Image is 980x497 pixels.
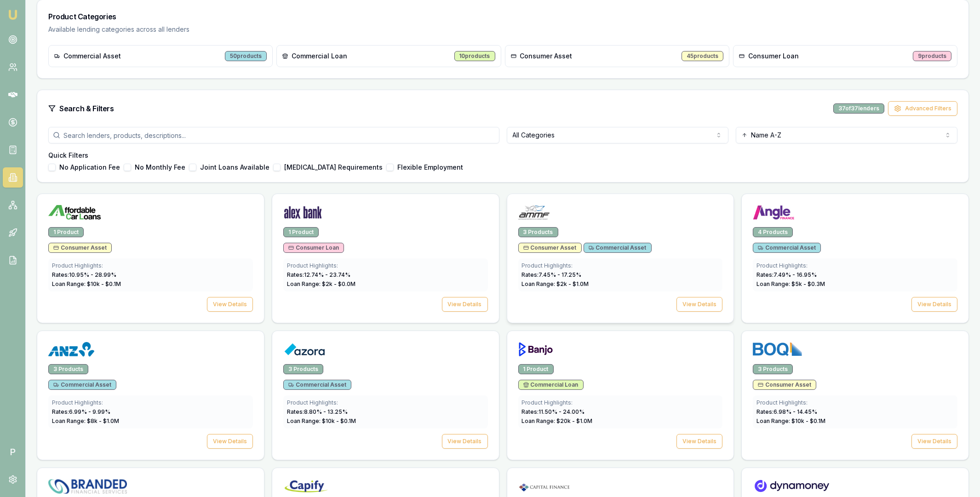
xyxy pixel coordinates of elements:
[292,51,347,61] span: Commercial Loan
[207,434,253,449] button: View Details
[272,194,499,323] a: Alex Bank logo1 ProductConsumer LoanProduct Highlights:Rates:12.74% - 23.74%Loan Range: $2k - $0....
[225,51,267,61] div: 50 products
[518,479,571,494] img: Capital Finance logo
[507,194,734,323] a: AMMF logo3 ProductsConsumer AssetCommercial AssetProduct Highlights:Rates:7.45% - 17.25%Loan Rang...
[911,434,957,449] button: View Details
[283,479,329,494] img: Capify logo
[52,280,121,287] span: Loan Range: $ 10 k - $ 0.1 M
[288,244,339,251] span: Consumer Loan
[756,417,825,424] span: Loan Range: $ 10 k - $ 0.1 M
[748,51,799,61] span: Consumer Loan
[507,331,734,460] a: Banjo logo1 ProductCommercial LoanProduct Highlights:Rates:11.50% - 24.00%Loan Range: $20k - $1.0...
[52,408,110,415] span: Rates: 6.99 % - 9.99 %
[682,51,723,61] div: 45 products
[53,244,107,251] span: Consumer Asset
[287,417,356,424] span: Loan Range: $ 10 k - $ 0.1 M
[59,103,114,114] h3: Search & Filters
[833,103,884,114] div: 37 of 37 lenders
[284,164,383,171] label: [MEDICAL_DATA] Requirements
[52,417,119,424] span: Loan Range: $ 8 k - $ 1.0 M
[7,9,18,20] img: emu-icon-u.png
[911,297,957,312] button: View Details
[287,399,484,406] div: Product Highlights:
[756,262,954,269] div: Product Highlights:
[913,51,951,61] div: 9 products
[52,399,249,406] div: Product Highlights:
[287,262,484,269] div: Product Highlights:
[518,205,550,220] img: AMMF logo
[758,244,816,251] span: Commercial Asset
[207,297,253,312] button: View Details
[3,442,23,462] span: P
[676,297,722,312] button: View Details
[288,381,346,388] span: Commercial Asset
[287,280,355,287] span: Loan Range: $ 2 k - $ 0.0 M
[37,194,264,323] a: Affordable Car Loans logo1 ProductConsumer AssetProduct Highlights:Rates:10.95% - 28.99%Loan Rang...
[522,408,585,415] span: Rates: 11.50 % - 24.00 %
[756,271,817,278] span: Rates: 7.49 % - 16.95 %
[741,194,969,323] a: Angle Finance logo4 ProductsCommercial AssetProduct Highlights:Rates:7.49% - 16.95%Loan Range: $5...
[518,227,558,237] div: 3 Products
[48,25,957,34] p: Available lending categories across all lenders
[48,151,957,160] h4: Quick Filters
[518,364,554,374] div: 1 Product
[520,51,573,61] span: Consumer Asset
[522,262,719,269] div: Product Highlights:
[52,271,116,278] span: Rates: 10.95 % - 28.99 %
[522,399,719,406] div: Product Highlights:
[523,381,579,388] span: Commercial Loan
[287,408,348,415] span: Rates: 8.80 % - 13.25 %
[522,280,589,287] span: Loan Range: $ 2 k - $ 1.0 M
[741,331,969,460] a: BOQ Finance logo3 ProductsConsumer AssetProduct Highlights:Rates:6.98% - 14.45%Loan Range: $10k -...
[888,101,957,116] button: Advanced Filters
[200,164,269,171] label: Joint Loans Available
[518,342,553,357] img: Banjo logo
[756,399,954,406] div: Product Highlights:
[756,280,825,287] span: Loan Range: $ 5 k - $ 0.3 M
[753,205,795,220] img: Angle Finance logo
[753,227,793,237] div: 4 Products
[48,364,88,374] div: 3 Products
[37,331,264,460] a: ANZ logo3 ProductsCommercial AssetProduct Highlights:Rates:6.99% - 9.99%Loan Range: $8k - $1.0MVi...
[758,381,811,388] span: Consumer Asset
[442,297,488,312] button: View Details
[397,164,463,171] label: Flexible Employment
[522,417,593,424] span: Loan Range: $ 20 k - $ 1.0 M
[63,51,121,61] span: Commercial Asset
[283,364,323,374] div: 3 Products
[676,434,722,449] button: View Details
[442,434,488,449] button: View Details
[454,51,495,61] div: 10 products
[48,127,499,143] input: Search lenders, products, descriptions...
[48,479,127,494] img: Branded Financial Services logo
[589,244,647,251] span: Commercial Asset
[59,164,120,171] label: No Application Fee
[756,408,817,415] span: Rates: 6.98 % - 14.45 %
[52,262,249,269] div: Product Highlights:
[135,164,185,171] label: No Monthly Fee
[523,244,577,251] span: Consumer Asset
[53,381,111,388] span: Commercial Asset
[753,364,793,374] div: 3 Products
[287,271,350,278] span: Rates: 12.74 % - 23.74 %
[48,205,101,220] img: Affordable Car Loans logo
[753,479,830,494] img: Dynamoney logo
[283,342,326,357] img: Azora logo
[753,342,802,357] img: BOQ Finance logo
[283,227,319,237] div: 1 Product
[272,331,499,460] a: Azora logo3 ProductsCommercial AssetProduct Highlights:Rates:8.80% - 13.25%Loan Range: $10k - $0....
[283,205,323,220] img: Alex Bank logo
[48,342,94,357] img: ANZ logo
[522,271,582,278] span: Rates: 7.45 % - 17.25 %
[48,11,957,22] h3: Product Categories
[48,227,84,237] div: 1 Product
